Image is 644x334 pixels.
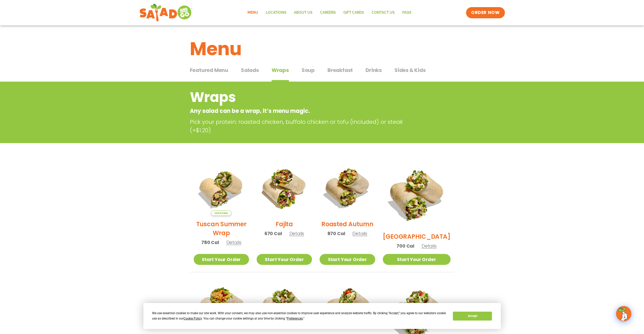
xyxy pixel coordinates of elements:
[366,66,382,74] span: Drinks
[383,160,451,228] img: Product photo for BBQ Ranch Wrap
[257,254,312,265] a: Start Your Order
[194,254,249,265] a: Start Your Order
[394,66,426,74] span: Sides & Kids
[289,230,304,237] span: Details
[617,307,631,321] img: wpChatIcon
[287,317,303,320] span: Preferences
[368,7,399,19] a: Contact Us
[257,160,312,216] img: Product photo for Fajita Wrap
[190,66,228,74] span: Featured Menu
[422,243,437,249] span: Details
[241,66,259,74] span: Salads
[276,220,293,229] h2: Fajita
[184,317,202,320] span: Cookie Policy
[471,10,500,16] span: ORDER NOW
[272,66,289,74] span: Wraps
[265,230,282,237] span: 670 Cal
[190,87,414,108] h2: Wraps
[244,7,262,19] a: Menu
[143,303,501,329] div: Cookie Consent Prompt
[244,7,415,19] nav: Menu
[190,35,454,63] h1: Menu
[320,254,375,265] a: Start Your Order
[399,7,415,19] a: FAQs
[194,160,249,216] img: Product photo for Tuscan Summer Wrap
[226,239,241,246] span: Details
[352,230,367,237] span: Details
[316,7,340,19] a: Careers
[327,66,353,74] span: Breakfast
[383,232,451,241] h2: [GEOGRAPHIC_DATA]
[194,220,249,237] h2: Tuscan Summer Wrap
[397,242,414,249] span: 700 Cal
[152,311,447,321] div: We use essential cookies to make our site work. With your consent, we may also use non-essential ...
[340,7,368,19] a: GIFT CARDS
[139,3,193,23] img: new-SAG-logo-768×292
[290,7,316,19] a: About Us
[321,220,373,229] h2: Roasted Autumn
[190,118,416,134] p: Pick your protein: roasted chicken, buffalo chicken or tofu (included) or steak (+$1.20)
[262,7,290,19] a: Locations
[466,7,505,18] a: ORDER NOW
[211,210,232,216] span: Seasonal
[327,230,345,237] span: 870 Cal
[190,107,414,115] p: Any salad can be a wrap, it’s menu magic.
[320,160,375,216] img: Product photo for Roasted Autumn Wrap
[201,239,219,246] span: 780 Cal
[302,66,315,74] span: Soup
[383,254,451,265] a: Start Your Order
[453,312,492,321] button: Accept
[190,65,454,82] div: Tabbed content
